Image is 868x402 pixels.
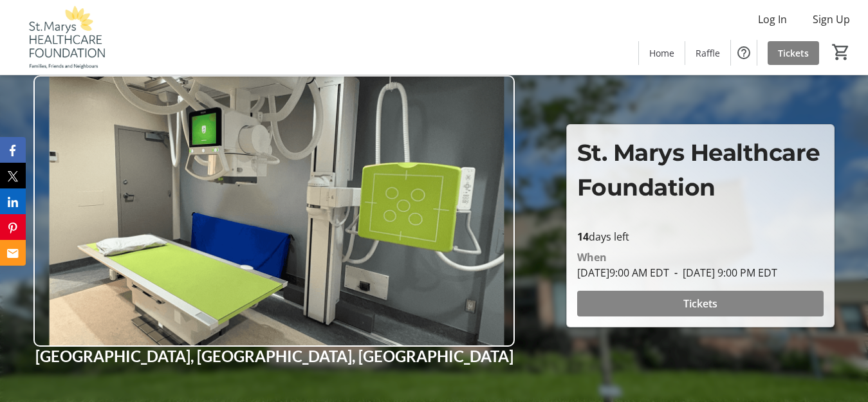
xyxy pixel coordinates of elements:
[802,9,860,30] button: Sign Up
[758,12,787,27] span: Log In
[669,266,683,280] span: -
[8,5,122,69] img: St. Marys Healthcare Foundation's Logo
[731,40,757,66] button: Help
[577,291,824,316] button: Tickets
[33,75,515,346] img: Campaign CTA Media Photo
[577,138,820,201] span: St. Marys Healthcare Foundation
[768,41,819,65] a: Tickets
[669,266,777,280] span: [DATE] 9:00 PM EDT
[748,9,797,30] button: Log In
[813,12,850,27] span: Sign Up
[649,46,674,60] span: Home
[577,230,589,244] span: 14
[577,229,824,244] p: days left
[829,41,853,64] button: Cart
[683,296,717,311] span: Tickets
[685,41,730,65] a: Raffle
[639,41,685,65] a: Home
[778,46,809,60] span: Tickets
[35,347,513,365] strong: [GEOGRAPHIC_DATA], [GEOGRAPHIC_DATA], [GEOGRAPHIC_DATA]
[696,46,720,60] span: Raffle
[577,266,669,280] span: [DATE] 9:00 AM EDT
[577,250,607,265] div: When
